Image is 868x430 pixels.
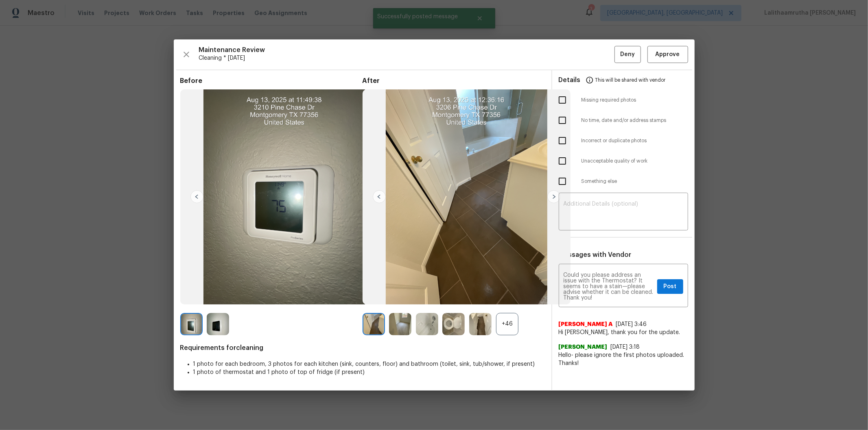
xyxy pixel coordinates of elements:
span: Approve [656,50,680,60]
span: Incorrect or duplicate photos [582,137,688,144]
span: No time, date and/or address stamps [582,117,688,124]
span: After [363,77,545,85]
span: [PERSON_NAME] A [559,320,613,328]
img: left-chevron-button-url [373,190,386,203]
li: 1 photo for each bedroom, 3 photos for each kitchen (sink, counters, floor) and bathroom (toilet,... [193,360,545,368]
div: +46 [496,313,518,335]
li: 1 photo of thermostat and 1 photo of top of fridge (if present) [193,368,545,376]
span: [PERSON_NAME] [559,343,608,351]
div: Missing required photos [552,90,695,110]
span: Deny [620,50,635,60]
span: Unacceptable quality of work [582,158,688,165]
span: Before [180,77,363,85]
span: Missing required photos [582,97,688,104]
span: Something else [582,178,688,185]
div: No time, date and/or address stamps [552,110,695,130]
span: Requirements for cleaning [180,344,545,352]
button: Deny [614,46,641,63]
span: Cleaning * [DATE] [199,54,614,62]
span: This will be shared with vendor [595,70,666,90]
span: Hello- please ignore the first photos uploaded. Thanks! [559,351,688,367]
span: [DATE] 3:18 [611,344,640,350]
span: Messages with Vendor [559,252,632,258]
img: right-chevron-button-url [547,190,560,203]
div: Incorrect or duplicate photos [552,130,695,151]
span: Maintenance Review [199,46,614,54]
button: Approve [647,46,688,63]
div: Unacceptable quality of work [552,151,695,171]
textarea: Maintenance Audit Team: Hello! After further review, the visit on [DATE], has been approved. Coul... [564,272,654,301]
span: Hi [PERSON_NAME], thank you for the update. [559,328,688,337]
img: left-chevron-button-url [190,190,203,203]
div: Something else [552,171,695,191]
span: [DATE] 3:46 [616,321,647,327]
span: Post [664,282,677,292]
button: Post [657,279,683,294]
span: Details [559,70,581,90]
